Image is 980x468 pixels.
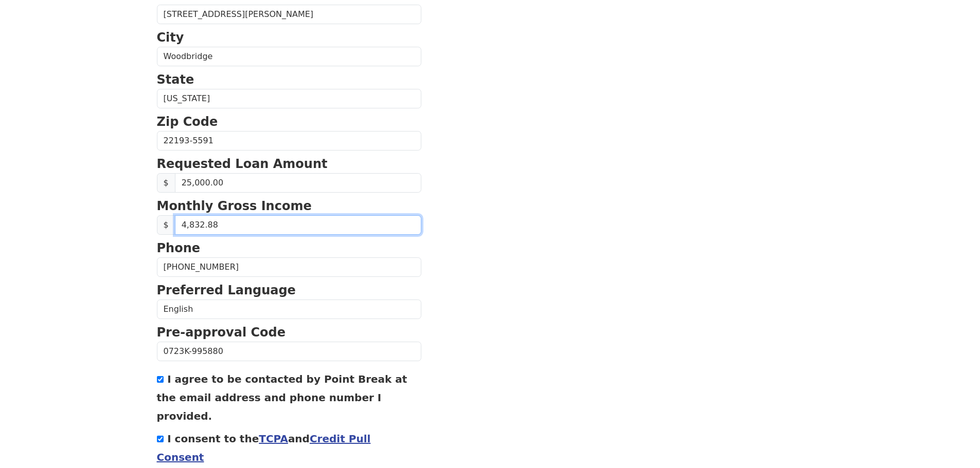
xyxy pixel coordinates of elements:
[157,72,194,87] strong: State
[157,325,286,340] strong: Pre-approval Code
[157,115,218,129] strong: Zip Code
[157,433,371,463] label: I consent to the and
[157,197,421,215] p: Monthly Gross Income
[175,215,421,235] input: 0.00
[157,157,328,171] strong: Requested Loan Amount
[175,173,421,193] input: Requested Loan Amount
[157,131,421,151] input: Zip Code
[157,257,421,277] input: Phone
[157,283,296,297] strong: Preferred Language
[157,173,175,193] span: $
[157,30,184,45] strong: City
[157,5,421,24] input: Street Address
[259,433,288,445] a: TCPA
[157,373,407,422] label: I agree to be contacted by Point Break at the email address and phone number I provided.
[157,342,421,361] input: Pre-approval Code
[157,241,201,255] strong: Phone
[157,215,175,235] span: $
[157,47,421,66] input: City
